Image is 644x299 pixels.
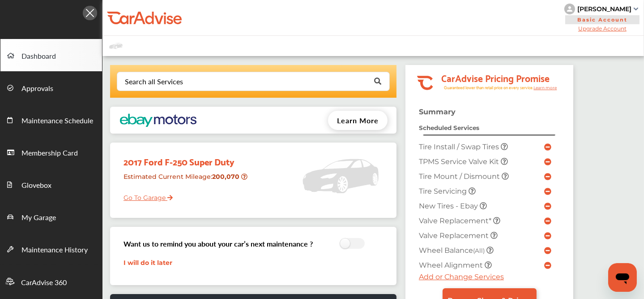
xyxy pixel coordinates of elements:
[419,143,501,151] span: Tire Install / Swap Tires
[634,8,638,10] img: sCxJUJ+qAmfqhQGDUl18vwLg4ZYJ6CxN7XmbOMBAAAAAElFTkSuQmCC
[533,85,557,90] tspan: Learn more
[419,172,502,181] span: Tire Mount / Dismount
[83,6,97,20] img: Icon.5fd9dcc7.svg
[212,173,241,181] strong: 200,070
[117,169,248,192] div: Estimated Current Mileage :
[0,136,102,168] a: Membership Card
[21,51,56,62] span: Dashboard
[0,71,102,104] a: Approvals
[0,39,102,71] a: Dashboard
[419,261,485,269] span: Wheel Alignment
[21,83,53,95] span: Approvals
[441,69,550,86] tspan: CarAdvise Pricing Promise
[564,25,640,32] span: Upgrade Account
[419,157,501,166] span: TPMS Service Valve Kit
[0,200,102,233] a: My Garage
[109,40,123,52] img: placeholder_car.fcab19be.svg
[0,233,102,265] a: Maintenance History
[21,277,67,289] span: CarAdvise 360
[419,124,479,131] strong: Scheduled Services
[125,78,183,85] div: Search all Services
[419,217,493,225] span: Valve Replacement*
[419,246,486,255] span: Wheel Balance
[608,263,637,292] iframe: Button to launch messaging window
[444,85,533,91] tspan: Guaranteed lower than retail price on every service.
[303,147,379,205] img: placeholder_car.5a1ece94.svg
[473,247,485,254] small: (All)
[124,259,172,267] a: I will do it later
[124,238,313,249] h3: Want us to remind you about your car’s next maintenance ?
[21,180,51,191] span: Glovebox
[117,147,248,169] div: 2017 Ford F-250 Super Duty
[21,212,56,224] span: My Garage
[419,187,469,195] span: Tire Servicing
[21,115,93,127] span: Maintenance Schedule
[21,147,78,159] span: Membership Card
[419,108,456,116] strong: Summary
[21,244,88,256] span: Maintenance History
[0,168,102,200] a: Glovebox
[0,104,102,136] a: Maintenance Schedule
[117,187,173,204] a: Go To Garage
[419,231,490,240] span: Valve Replacement
[577,5,631,13] div: [PERSON_NAME]
[337,115,379,126] span: Learn More
[419,202,480,210] span: New Tires - Ebay
[565,15,640,24] span: Basic Account
[564,4,575,14] img: knH8PDtVvWoAbQRylUukY18CTiRevjo20fAtgn5MLBQj4uumYvk2MzTtcAIzfGAtb1XOLVMAvhLuqoNAbL4reqehy0jehNKdM...
[419,273,504,281] a: Add or Change Services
